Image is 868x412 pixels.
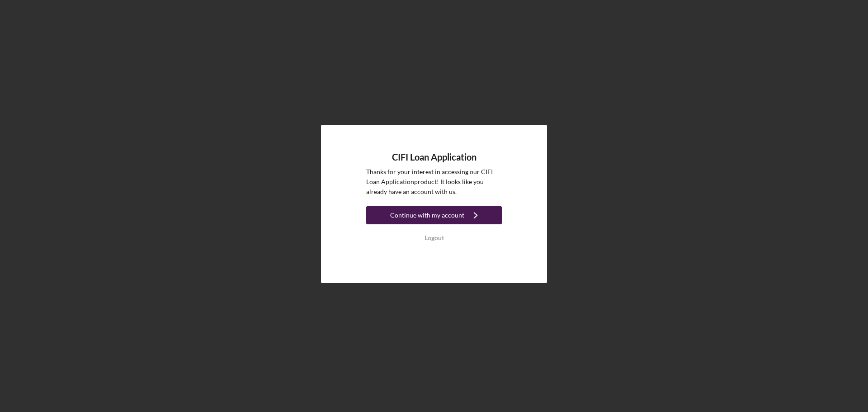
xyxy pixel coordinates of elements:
[425,229,444,247] div: Logout
[392,152,476,162] h4: CIFI Loan Application
[366,206,502,227] a: Continue with my account
[366,229,502,247] button: Logout
[366,206,502,224] button: Continue with my account
[390,206,464,224] div: Continue with my account
[366,167,502,197] p: Thanks for your interest in accessing our CIFI Loan Application product! It looks like you alread...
